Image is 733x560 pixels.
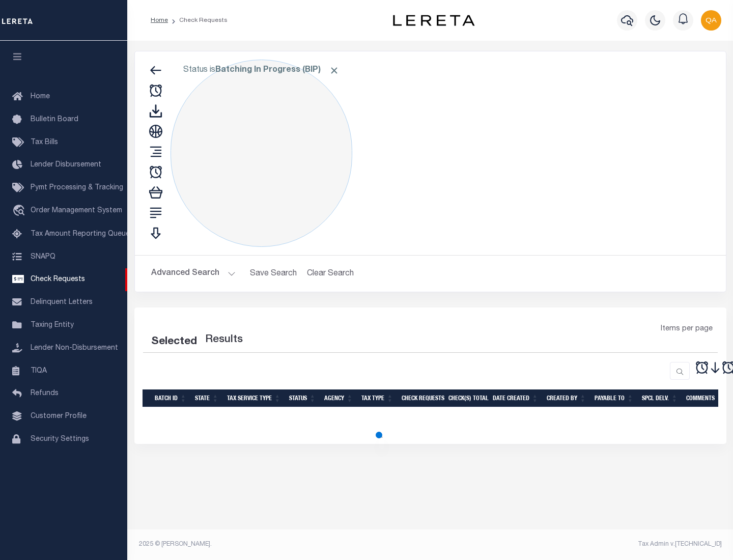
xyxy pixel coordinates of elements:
[701,10,721,31] img: svg+xml;base64,PHN2ZyB4bWxucz0iaHR0cDovL3d3dy53My5vcmcvMjAwMC9zdmciIHBvaW50ZXItZXZlbnRzPSJub25lIi...
[191,389,223,407] th: State
[31,231,130,238] span: Tax Amount Reporting Queue
[31,413,87,420] span: Customer Profile
[661,324,713,335] span: Items per page
[31,436,89,443] span: Security Settings
[31,390,59,397] span: Refunds
[31,139,58,146] span: Tax Bills
[398,389,444,407] th: Check Requests
[244,264,303,284] button: Save Search
[151,389,191,407] th: Batch Id
[31,184,123,191] span: Pymt Processing & Tracking
[12,205,29,218] i: travel_explore
[31,207,122,214] span: Order Management System
[320,389,357,407] th: Agency
[31,322,74,329] span: Taxing Entity
[151,334,197,350] div: Selected
[444,389,489,407] th: Check(s) Total
[171,60,352,247] div: Click to Edit
[151,17,168,23] a: Home
[357,389,398,407] th: Tax Type
[438,540,722,549] div: Tax Admin v.[TECHNICAL_ID]
[31,93,50,100] span: Home
[31,367,47,374] span: TIQA
[329,65,340,76] span: Click to Remove
[543,389,590,407] th: Created By
[151,264,236,284] button: Advanced Search
[590,389,638,407] th: Payable To
[489,389,543,407] th: Date Created
[131,540,431,549] div: 2025 © [PERSON_NAME].
[205,332,243,348] label: Results
[638,389,682,407] th: Spcl Delv.
[303,264,358,284] button: Clear Search
[393,15,474,26] img: logo-dark.svg
[31,299,93,306] span: Delinquent Letters
[285,389,320,407] th: Status
[31,161,101,169] span: Lender Disbursement
[223,389,285,407] th: Tax Service Type
[215,66,340,74] b: Batching In Progress (BIP)
[31,276,85,283] span: Check Requests
[682,389,728,407] th: Comments
[31,345,118,352] span: Lender Non-Disbursement
[168,16,228,25] li: Check Requests
[31,253,55,260] span: SNAPQ
[31,116,78,123] span: Bulletin Board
